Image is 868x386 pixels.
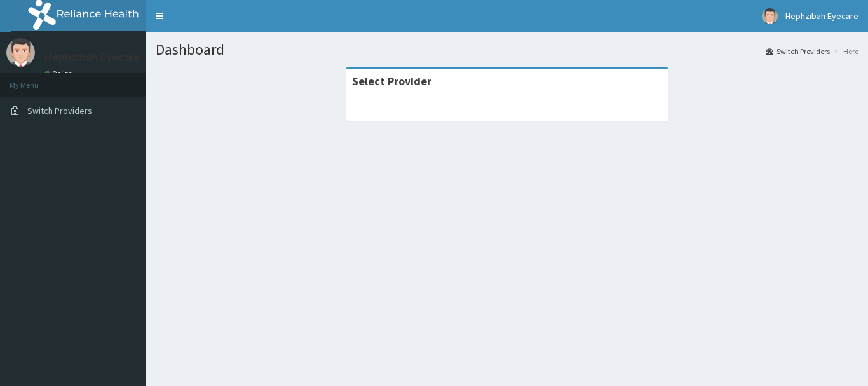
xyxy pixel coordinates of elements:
[352,74,431,88] strong: Select Provider
[44,52,140,63] p: Hephzibah Eyecare
[6,38,35,67] img: User Image
[156,41,858,58] h1: Dashboard
[762,8,778,24] img: User Image
[831,46,858,57] li: Here
[44,69,75,78] a: Online
[766,46,830,57] a: Switch Providers
[27,105,92,116] span: Switch Providers
[785,10,858,22] span: Hephzibah Eyecare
